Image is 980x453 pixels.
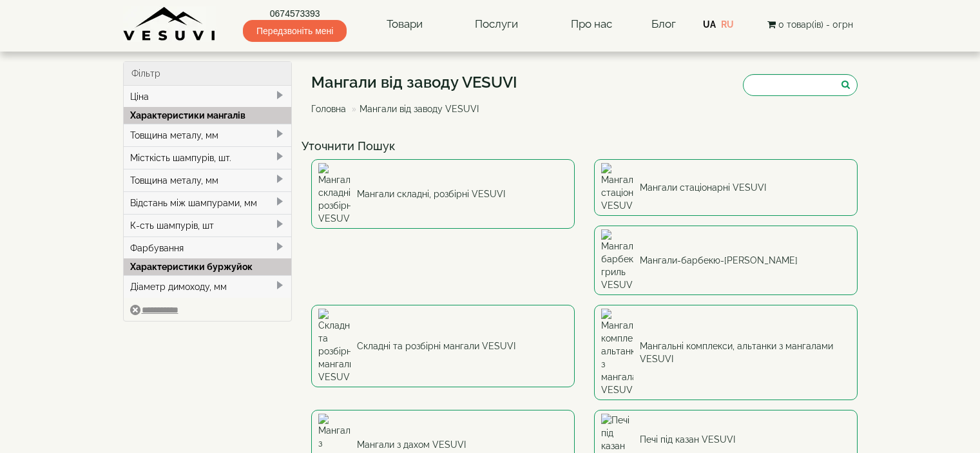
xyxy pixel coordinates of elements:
div: Характеристики мангалів [124,107,292,124]
a: Мангальні комплекси, альтанки з мангалами VESUVI Мангальні комплекси, альтанки з мангалами VESUVI [594,305,858,400]
li: Мангали від заводу VESUVI [349,102,479,115]
img: Мангальні комплекси, альтанки з мангалами VESUVI [601,309,633,396]
div: Фарбування [124,236,292,259]
a: Складні та розбірні мангали VESUVI Складні та розбірні мангали VESUVI [311,305,575,387]
span: 0 товар(ів) - 0грн [778,19,853,30]
a: Блог [651,17,676,30]
a: UA [703,19,716,30]
button: 0 товар(ів) - 0грн [764,17,857,32]
div: Ціна [124,86,292,108]
img: Завод VESUVI [123,6,216,42]
div: Відстань між шампурами, мм [124,191,292,214]
a: Товари [374,10,436,39]
div: Товщина металу, мм [124,169,292,191]
div: Характеристики буржуйок [124,258,292,275]
h1: Мангали від заводу VESUVI [311,74,517,91]
a: 0674573393 [243,7,347,20]
a: Послуги [462,10,531,39]
div: Діаметр димоходу, мм [124,275,292,298]
div: Місткість шампурів, шт. [124,146,292,169]
img: Мангали стаціонарні VESUVI [601,163,633,212]
a: Мангали стаціонарні VESUVI Мангали стаціонарні VESUVI [594,159,858,216]
a: Мангали-барбекю-гриль VESUVI Мангали-барбекю-[PERSON_NAME] [594,226,858,295]
a: Про нас [558,10,625,39]
img: Мангали-барбекю-гриль VESUVI [601,229,633,291]
a: RU [721,19,734,30]
div: К-сть шампурів, шт [124,214,292,236]
img: Мангали складні, розбірні VESUVI [318,163,351,225]
img: Складні та розбірні мангали VESUVI [318,309,351,383]
span: Передзвоніть мені [243,20,347,42]
div: Товщина металу, мм [124,124,292,146]
a: Мангали складні, розбірні VESUVI Мангали складні, розбірні VESUVI [311,159,575,229]
h4: Уточнити Пошук [302,140,867,153]
a: Головна [311,104,346,114]
div: Фільтр [124,62,292,86]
